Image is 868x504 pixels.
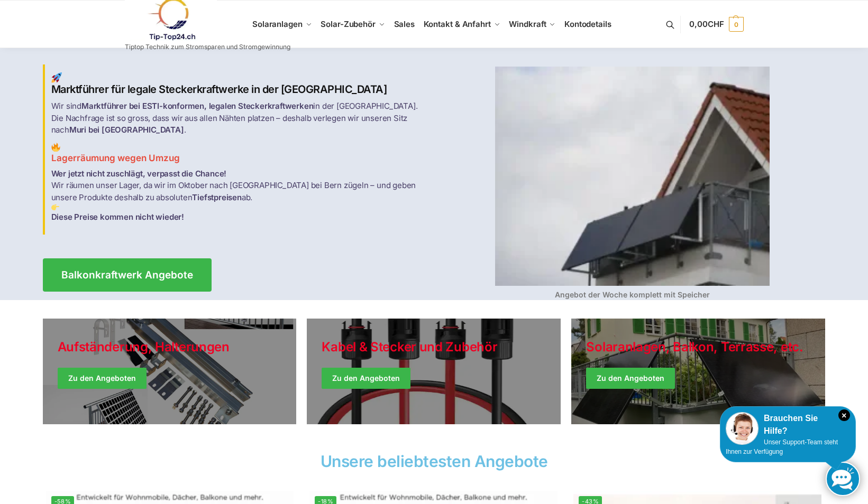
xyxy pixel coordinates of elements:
h3: Lagerräumung wegen Umzug [51,143,428,165]
a: Kontodetails [560,1,616,48]
img: Balkon-Terrassen-Kraftwerke 1 [51,72,62,83]
span: CHF [708,19,724,29]
img: Balkon-Terrassen-Kraftwerke 2 [51,143,60,152]
span: Unser Support-Team steht Ihnen zur Verfügung [726,438,838,455]
img: Balkon-Terrassen-Kraftwerke 4 [495,67,770,286]
div: Brauchen Sie Hilfe? [726,412,850,437]
span: 0,00 [689,19,724,29]
h2: Unsere beliebtesten Angebote [43,453,826,469]
strong: Marktführer bei ESTI-konformen, legalen Steckerkraftwerken [81,101,313,111]
p: Wir räumen unser Lager, da wir im Oktober nach [GEOGRAPHIC_DATA] bei Bern zügeln – und geben unse... [51,168,428,223]
a: Holiday Style [307,319,561,424]
span: Solaranlagen [252,19,303,29]
a: Solar-Zubehör [316,1,389,48]
p: Wir sind in der [GEOGRAPHIC_DATA]. Die Nachfrage ist so gross, dass wir aus allen Nähten platzen ... [51,100,428,136]
a: Balkonkraftwerk Angebote [43,258,212,292]
span: Balkonkraftwerk Angebote [61,270,193,280]
a: Winter Jackets [571,319,825,424]
span: Kontakt & Anfahrt [424,19,491,29]
p: Tiptop Technik zum Stromsparen und Stromgewinnung [125,44,290,50]
strong: Muri bei [GEOGRAPHIC_DATA] [69,125,184,135]
h2: Marktführer für legale Steckerkraftwerke in der [GEOGRAPHIC_DATA] [51,72,428,96]
a: 0,00CHF 0 [689,8,743,40]
span: Kontodetails [564,19,611,29]
strong: Wer jetzt nicht zuschlägt, verpasst die Chance! [51,169,227,179]
a: Kontakt & Anfahrt [419,1,505,48]
img: Balkon-Terrassen-Kraftwerke 3 [51,203,59,211]
a: Holiday Style [43,319,297,424]
img: Customer service [726,412,759,445]
span: Solar-Zubehör [321,19,376,29]
a: Sales [389,1,419,48]
span: 0 [729,17,744,32]
strong: Tiefstpreisen [192,192,241,202]
span: Windkraft [509,19,546,29]
span: Sales [394,19,415,29]
strong: Diese Preise kommen nicht wieder! [51,212,184,222]
strong: Angebot der Woche komplett mit Speicher [555,290,710,299]
i: Schließen [838,409,850,421]
a: Windkraft [505,1,560,48]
